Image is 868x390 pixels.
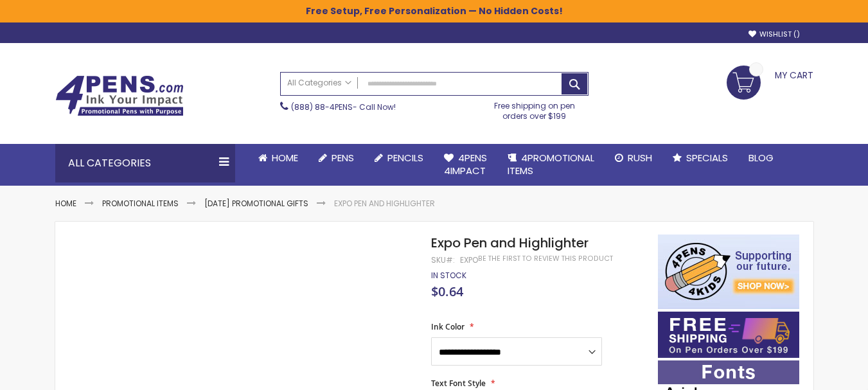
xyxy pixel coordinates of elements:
[431,283,463,300] span: $0.64
[291,102,353,112] a: (888) 88-4PENS
[431,270,466,281] span: In stock
[308,144,364,172] a: Pens
[478,254,613,263] a: Be the first to review this product
[55,75,184,116] img: 4Pens Custom Pens and Promotional Products
[748,151,774,164] span: Blog
[291,102,396,112] span: - Call Now!
[431,321,465,332] span: Ink Color
[662,144,738,172] a: Specials
[658,235,799,309] img: 4pens 4 kids
[332,151,354,164] span: Pens
[431,378,486,389] span: Text Font Style
[272,151,298,164] span: Home
[434,144,497,186] a: 4Pens4impact
[481,96,589,121] div: Free shipping on pen orders over $199
[364,144,434,172] a: Pencils
[686,151,728,164] span: Specials
[281,73,358,94] a: All Categories
[605,144,662,172] a: Rush
[738,144,784,172] a: Blog
[334,199,435,209] li: Expo Pen and Highlighter
[248,144,308,172] a: Home
[431,254,455,265] strong: SKU
[658,312,799,358] img: Free shipping on orders over $199
[508,151,594,177] span: 4PROMOTIONAL ITEMS
[748,30,800,39] a: Wishlist
[431,234,589,252] span: Expo Pen and Highlighter
[497,144,605,186] a: 4PROMOTIONALITEMS
[55,144,235,182] div: All Categories
[628,151,652,164] span: Rush
[460,255,478,265] div: expo
[444,151,487,177] span: 4Pens 4impact
[287,78,351,88] span: All Categories
[431,270,466,281] div: Availability
[102,198,179,209] a: Promotional Items
[55,198,76,209] a: Home
[204,198,308,209] a: [DATE] Promotional Gifts
[387,151,423,164] span: Pencils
